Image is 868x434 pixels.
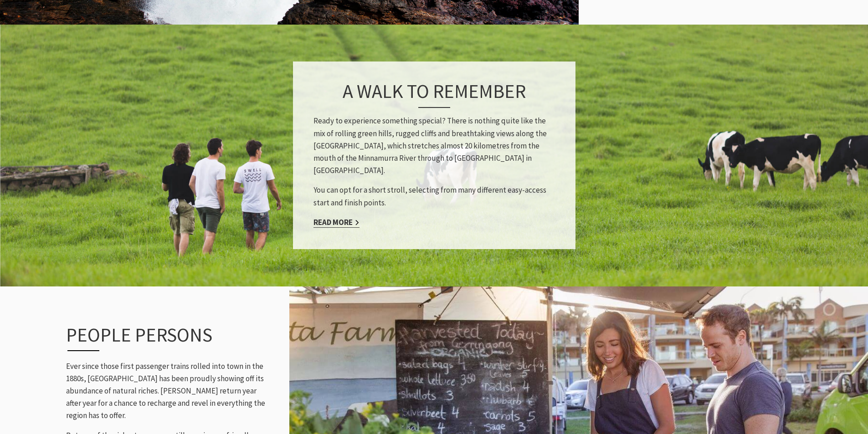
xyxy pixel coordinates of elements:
p: Ever since those first passenger trains rolled into town in the 1880s, [GEOGRAPHIC_DATA] has been... [66,360,267,422]
p: You can opt for a short stroll, selecting from many different easy-access start and finish points. [313,184,555,209]
a: Read More [313,217,360,228]
h3: People persons [66,323,247,351]
p: Ready to experience something special? There is nothing quite like the mix of rolling green hills... [313,115,555,177]
h3: A walk to remember [313,80,555,108]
